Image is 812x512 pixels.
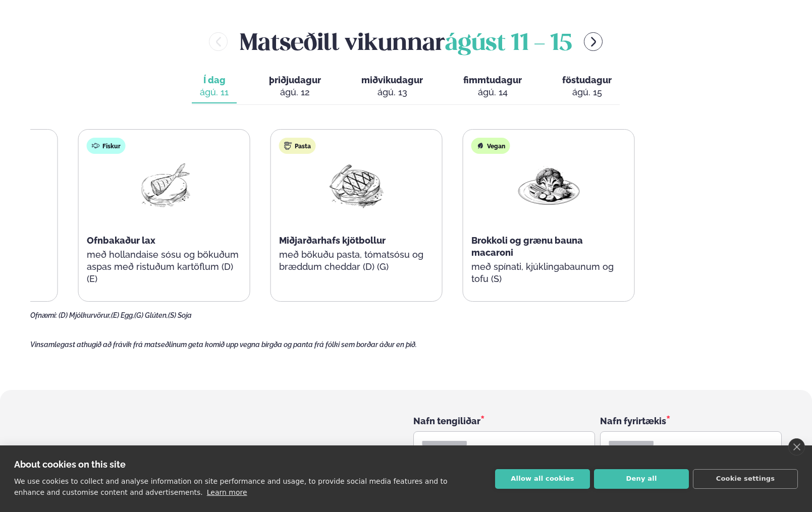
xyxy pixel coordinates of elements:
[30,311,57,319] span: Ofnæmi:
[200,86,229,98] div: ágú. 11
[132,162,196,209] img: Fish.png
[279,235,386,246] span: Miðjarðarhafs kjötbollur
[554,70,620,103] button: föstudagur ágú. 15
[200,74,229,86] span: Í dag
[463,86,522,98] div: ágú. 14
[59,311,111,319] span: (D) Mjólkurvörur,
[168,311,192,319] span: (S) Soja
[261,70,329,103] button: þriðjudagur ágú. 12
[594,469,689,489] button: Deny all
[87,235,155,246] span: Ofnbakaður lax
[353,70,431,103] button: miðvikudagur ágú. 13
[495,469,590,489] button: Allow all cookies
[269,75,321,85] span: þriðjudagur
[134,311,168,319] span: (G) Glúten,
[92,142,100,150] img: fish.svg
[269,86,321,98] div: ágú. 12
[600,414,782,427] div: Nafn fyrirtækis
[471,261,626,285] p: með spínati, kjúklingabaunum og tofu (S)
[324,162,389,209] img: Beef-Meat.png
[279,138,316,154] div: Pasta
[471,138,510,154] div: Vegan
[361,86,423,98] div: ágú. 13
[445,33,572,55] span: ágúst 11 - 15
[471,235,583,258] span: Brokkoli og grænu bauna macaroni
[30,340,417,349] span: Vinsamlegast athugið að frávik frá matseðlinum geta komið upp vegna birgða og panta frá fólki sem...
[111,311,134,319] span: (E) Egg,
[192,70,237,103] button: Í dag ágú. 11
[476,142,484,150] img: Vegan.svg
[207,488,247,496] a: Learn more
[584,32,603,51] button: menu-btn-right
[87,138,126,154] div: Fiskur
[87,249,242,285] p: með hollandaise sósu og bökuðum aspas með ristuðum kartöflum (D) (E)
[463,75,522,85] span: fimmtudagur
[209,32,228,51] button: menu-btn-left
[240,25,572,58] h2: Matseðill vikunnar
[413,414,595,427] div: Nafn tengiliðar
[455,70,530,103] button: fimmtudagur ágú. 14
[361,75,423,85] span: miðvikudagur
[284,142,292,150] img: pasta.svg
[562,75,612,85] span: föstudagur
[562,86,612,98] div: ágú. 15
[14,477,448,496] p: We use cookies to collect and analyse information on site performance and usage, to provide socia...
[14,459,126,470] strong: About cookies on this site
[693,469,798,489] button: Cookie settings
[516,162,581,209] img: Vegan.png
[279,249,434,273] p: með bökuðu pasta, tómatsósu og bræddum cheddar (D) (G)
[788,438,805,456] a: close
